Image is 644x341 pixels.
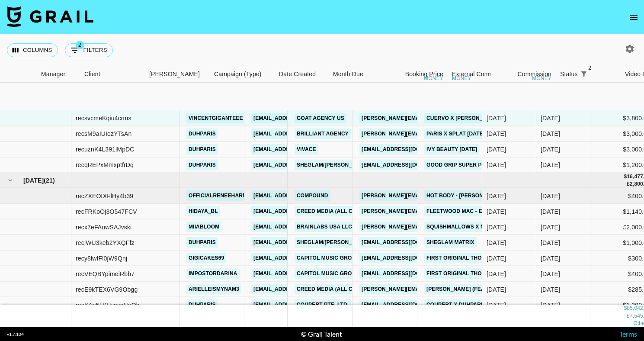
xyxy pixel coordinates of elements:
a: Goat Agency US [295,113,346,124]
div: Oct '25 [541,129,560,138]
a: [EMAIL_ADDRESS][DOMAIN_NAME] [251,129,348,139]
div: Booker [145,66,210,83]
div: 25/08/2025 [487,191,506,200]
div: £ [627,180,630,188]
a: [PERSON_NAME][EMAIL_ADDRESS][DOMAIN_NAME] [359,284,500,295]
div: Oct '25 [541,161,560,169]
a: Capitol Music Group [295,268,361,279]
div: Sep '25 [541,191,560,200]
div: Oct '25 [541,145,560,154]
a: Fleetwood Mac - Everywhere [424,206,518,217]
div: Sep '25 [541,285,560,293]
div: 12/09/2025 [487,114,506,122]
div: Oct '25 [541,114,560,122]
div: v 1.7.104 [7,331,24,337]
a: [EMAIL_ADDRESS][DOMAIN_NAME] [251,268,348,279]
a: Compound [295,190,330,201]
div: Status [560,66,578,83]
div: money [532,76,551,81]
div: recFRKoOj3O547FCV [76,207,137,216]
div: recZXEOtXFlHy4b39 [76,191,133,200]
span: [DATE] [23,176,44,185]
div: External Commission [452,66,510,83]
div: 2 active filters [578,68,590,80]
button: Sort [590,68,602,80]
a: Paris x Splat [DATE] [424,129,487,139]
a: [PERSON_NAME] (feat. [PERSON_NAME]) - [GEOGRAPHIC_DATA] [424,284,600,295]
a: arielleismynam3 [186,284,241,295]
a: Ivy Beauty [DATE] [424,144,479,155]
a: [PERSON_NAME][EMAIL_ADDRESS][PERSON_NAME][DOMAIN_NAME] [359,129,545,139]
a: gigicakes69 [186,253,226,264]
a: Capitol Music Group [295,253,361,264]
a: [EMAIL_ADDRESS][DOMAIN_NAME] [251,284,348,295]
div: 11/09/2025 [487,269,506,278]
a: Terms [619,330,637,338]
div: [PERSON_NAME] [149,66,200,83]
a: Good Grip Super Power Duo [424,160,513,170]
div: 23/09/2025 [487,145,506,154]
a: duhparis [186,299,218,310]
a: [EMAIL_ADDRESS][DOMAIN_NAME] [251,237,348,248]
a: Creed Media (All Campaigns) [295,284,384,295]
a: duhparis [186,144,218,155]
div: recuznK4L391lMpDC [76,145,135,154]
div: recx7eFAowSAJvski [76,222,131,231]
div: Date Created [279,66,316,83]
a: SHEGLAM/[PERSON_NAME] [295,237,371,248]
a: [PERSON_NAME][EMAIL_ADDRESS][PERSON_NAME][DOMAIN_NAME] [359,222,545,232]
div: recKAp5LYUxwmHuOh [76,300,140,309]
div: Sep '25 [541,254,560,262]
a: impostordarina [186,268,240,279]
div: Month Due [333,66,363,83]
div: recVEQBYpimeiRbb7 [76,269,135,278]
div: Client [80,66,145,83]
a: miiabloom [186,222,221,232]
div: 07/08/2025 [487,222,506,231]
a: Cuervo X [PERSON_NAME] [424,113,502,124]
div: Manager [37,66,80,83]
div: Commission [517,66,551,83]
div: 08/09/2025 [487,300,506,309]
div: Campaign (Type) [214,66,262,83]
div: Sep '25 [541,207,560,216]
a: Brainlabs USA LLC [295,222,354,232]
a: first original thought by [PERSON_NAME] [424,268,554,279]
a: duhparis [186,129,218,139]
span: 2 [76,41,84,49]
a: duhparis [186,160,218,170]
div: Campaign (Type) [210,66,275,83]
div: recsM9aIUIozYTsAn [76,129,131,138]
div: 02/08/2025 [487,238,506,247]
div: 28/08/2025 [487,207,506,216]
a: [EMAIL_ADDRESS][DOMAIN_NAME] [359,237,456,248]
div: Client [84,66,100,83]
img: Grail Talent [7,6,93,27]
a: [EMAIL_ADDRESS][DOMAIN_NAME] [251,222,348,232]
button: Select columns [7,43,58,57]
a: [EMAIL_ADDRESS][DOMAIN_NAME] [251,160,348,170]
div: money [452,76,471,81]
div: Sep '25 [541,238,560,247]
a: vincentgiganteee [186,113,245,124]
div: Date Created [275,66,329,83]
div: Month Due [329,66,383,83]
div: 18/09/2025 [487,161,506,169]
a: [EMAIL_ADDRESS][DOMAIN_NAME] [251,206,348,217]
a: Coupert X duhparis [424,299,488,310]
div: recsvcmeKqiu4crms [76,114,131,122]
a: first original thought by [PERSON_NAME] [424,253,554,264]
div: recy8lwfFl0jW9Qnj [76,254,127,262]
button: Show filters [65,43,113,57]
a: [PERSON_NAME][EMAIL_ADDRESS][PERSON_NAME][DOMAIN_NAME] [359,206,545,217]
div: recjWU3keb2YXQFfz [76,238,135,247]
button: hide children [4,174,16,187]
a: Brilliant Agency [295,129,351,139]
a: hidaya_bl [186,206,220,217]
div: £ [627,312,630,319]
div: $ [624,173,627,180]
a: VIVACE [295,144,318,155]
span: 2 [586,64,594,72]
a: officialreneeharmoni [186,190,259,201]
div: Sep '25 [541,222,560,231]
